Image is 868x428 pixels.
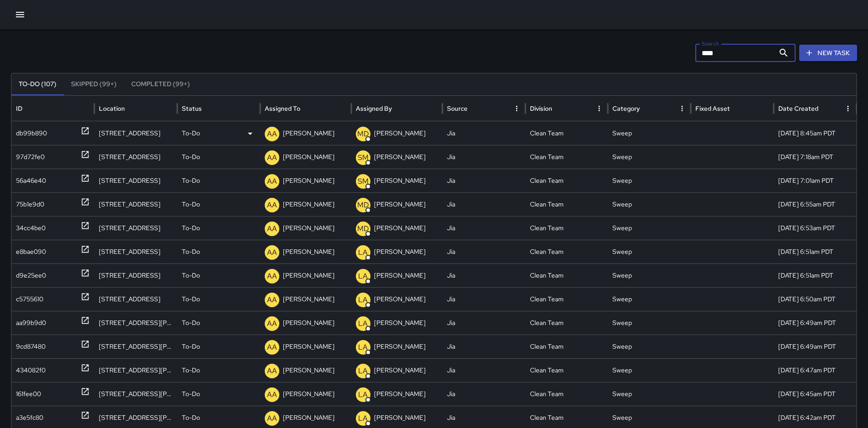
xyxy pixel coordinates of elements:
[608,169,691,192] div: Sweep
[94,263,177,287] div: 286 Linden Street
[267,152,277,163] p: AA
[612,104,640,113] div: Category
[608,358,691,382] div: Sweep
[442,169,525,192] div: Jia
[442,240,525,263] div: Jia
[525,192,608,216] div: Clean Team
[374,359,426,382] p: [PERSON_NAME]
[774,358,857,382] div: 10/14/2025, 6:47am PDT
[182,217,200,240] p: To-Do
[774,121,857,145] div: 10/14/2025, 8:45am PDT
[525,263,608,287] div: Clean Team
[525,358,608,382] div: Clean Team
[16,382,41,406] div: 161fee00
[182,335,200,358] p: To-Do
[778,104,818,113] div: Date Created
[283,382,334,406] p: [PERSON_NAME]
[283,335,334,358] p: [PERSON_NAME]
[124,73,197,95] button: Completed (99+)
[774,311,857,335] div: 10/14/2025, 6:49am PDT
[442,216,525,240] div: Jia
[374,217,426,240] p: [PERSON_NAME]
[182,193,200,216] p: To-Do
[94,192,177,216] div: 295 Fell Street
[358,271,368,282] p: LA
[774,335,857,358] div: 10/14/2025, 6:49am PDT
[442,358,525,382] div: Jia
[842,102,854,115] button: Date Created column menu
[357,200,369,211] p: MD
[608,240,691,263] div: Sweep
[593,102,606,115] button: Division column menu
[182,104,202,113] div: Status
[94,121,177,145] div: 170 Fell Street
[774,145,857,169] div: 10/14/2025, 7:18am PDT
[608,192,691,216] div: Sweep
[774,240,857,263] div: 10/14/2025, 6:51am PDT
[774,192,857,216] div: 10/14/2025, 6:55am PDT
[182,382,200,406] p: To-Do
[94,358,177,382] div: 329 Hayes Street
[774,263,857,287] div: 10/14/2025, 6:51am PDT
[358,247,368,258] p: LA
[94,311,177,335] div: 350 Gough Street
[608,335,691,358] div: Sweep
[182,169,200,192] p: To-Do
[525,169,608,192] div: Clean Team
[99,104,125,113] div: Location
[525,240,608,263] div: Clean Team
[267,271,277,282] p: AA
[358,389,368,400] p: LA
[442,382,525,406] div: Jia
[283,217,334,240] p: [PERSON_NAME]
[530,104,552,113] div: Division
[608,121,691,145] div: Sweep
[510,102,523,115] button: Source column menu
[608,145,691,169] div: Sweep
[182,288,200,311] p: To-Do
[16,169,46,192] div: 56a46e40
[374,264,426,287] p: [PERSON_NAME]
[358,413,368,424] p: LA
[442,121,525,145] div: Jia
[608,287,691,311] div: Sweep
[374,311,426,335] p: [PERSON_NAME]
[374,145,426,169] p: [PERSON_NAME]
[267,389,277,400] p: AA
[94,169,177,192] div: 345 Franklin Street
[283,122,334,145] p: [PERSON_NAME]
[265,104,300,113] div: Assigned To
[374,193,426,216] p: [PERSON_NAME]
[608,263,691,287] div: Sweep
[16,240,46,263] div: e8bae090
[358,366,368,376] p: LA
[442,311,525,335] div: Jia
[267,176,277,187] p: AA
[267,413,277,424] p: AA
[16,122,47,145] div: db99b890
[374,335,426,358] p: [PERSON_NAME]
[799,45,857,62] button: New Task
[267,129,277,139] p: AA
[774,169,857,192] div: 10/14/2025, 7:01am PDT
[182,264,200,287] p: To-Do
[374,288,426,311] p: [PERSON_NAME]
[283,169,334,192] p: [PERSON_NAME]
[525,145,608,169] div: Clean Team
[525,287,608,311] div: Clean Team
[94,335,177,358] div: 395 Hayes Street
[442,263,525,287] div: Jia
[525,335,608,358] div: Clean Team
[267,200,277,211] p: AA
[702,40,719,47] label: Search
[525,382,608,406] div: Clean Team
[356,104,392,113] div: Assigned By
[283,240,334,263] p: [PERSON_NAME]
[447,104,467,113] div: Source
[267,223,277,234] p: AA
[374,382,426,406] p: [PERSON_NAME]
[283,359,334,382] p: [PERSON_NAME]
[267,366,277,376] p: AA
[442,192,525,216] div: Jia
[774,287,857,311] div: 10/14/2025, 6:50am PDT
